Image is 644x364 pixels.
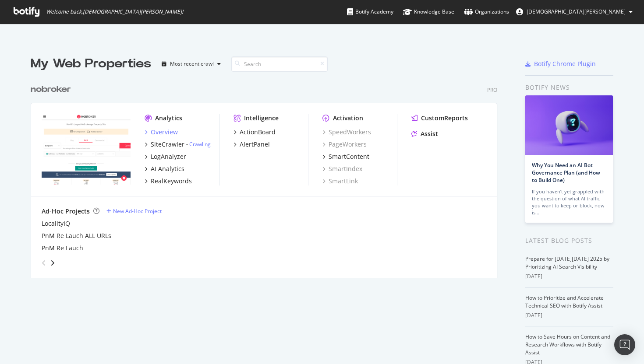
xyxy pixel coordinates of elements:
[145,140,211,149] a: SiteCrawler- Crawling
[240,128,276,136] div: ActionBoard
[189,140,211,148] a: Crawling
[42,207,90,216] div: Ad-Hoc Projects
[525,273,613,280] div: [DATE]
[42,114,131,185] img: nobroker.com
[525,83,613,92] div: Botify news
[234,140,270,149] a: AlertPanel
[151,164,184,173] div: AI Analytics
[151,140,184,149] div: SiteCrawler
[421,114,468,122] div: CustomReports
[155,114,182,122] div: Analytics
[525,255,609,270] a: Prepare for [DATE][DATE] 2025 by Prioritizing AI Search Visibility
[50,259,56,267] div: angle-right
[411,129,438,138] a: Assist
[525,294,604,309] a: How to Prioritize and Accelerate Technical SEO with Botify Assist
[525,59,596,68] a: Botify Chrome Plugin
[534,59,596,68] div: Botify Chrome Plugin
[31,73,504,278] div: grid
[151,152,186,161] div: LogAnalyzer
[421,129,438,138] div: Assist
[151,128,178,136] div: Overview
[31,83,74,96] a: nobroker
[234,128,276,136] a: ActionBoard
[333,114,363,122] div: Activation
[145,152,186,161] a: LogAnalyzer
[322,152,369,161] a: SmartContent
[329,152,369,161] div: SmartContent
[231,56,328,72] input: Search
[525,236,613,245] div: Latest Blog Posts
[411,114,468,122] a: CustomReports
[158,57,224,71] button: Most recent crawl
[42,244,83,252] a: PnM Re Lauch
[322,177,358,185] a: SmartLink
[145,177,192,185] a: RealKeywords
[614,334,635,355] div: Open Intercom Messenger
[532,188,606,216] div: If you haven’t yet grappled with the question of what AI traffic you want to keep or block, now is…
[525,311,613,319] div: [DATE]
[487,86,497,94] div: Pro
[42,219,70,228] a: LocalityIQ
[31,55,151,73] div: My Web Properties
[322,128,371,136] a: SpeedWorkers
[145,128,178,136] a: Overview
[240,140,270,149] div: AlertPanel
[186,140,211,148] div: -
[244,114,279,122] div: Intelligence
[532,161,600,184] a: Why You Need an AI Bot Governance Plan (and How to Build One)
[322,164,362,173] a: SmartIndex
[113,207,162,215] div: New Ad-Hoc Project
[106,207,162,215] a: New Ad-Hoc Project
[151,177,192,185] div: RealKeywords
[38,256,50,270] div: angle-left
[42,231,111,240] a: PnM Re Lauch ALL URLs
[170,61,214,66] div: Most recent crawl
[322,140,367,149] a: PageWorkers
[525,95,613,155] img: Why You Need an AI Bot Governance Plan (and How to Build One)
[145,164,184,173] a: AI Analytics
[31,83,71,96] div: nobroker
[525,333,610,356] a: How to Save Hours on Content and Research Workflows with Botify Assist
